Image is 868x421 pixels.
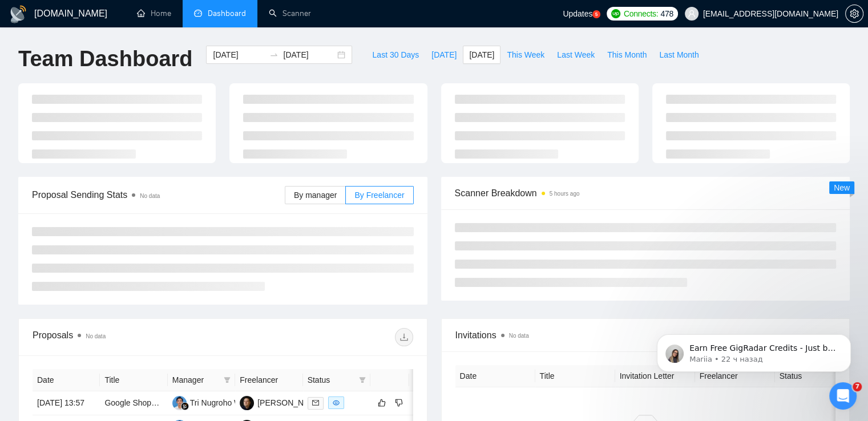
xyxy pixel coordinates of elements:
[172,374,219,386] span: Manager
[18,46,192,72] h1: Team Dashboard
[378,398,386,407] span: like
[535,365,615,387] th: Title
[357,371,368,388] span: filter
[33,369,100,391] th: Date
[213,48,265,61] input: Start date
[312,399,319,406] span: mail
[469,48,494,61] span: [DATE]
[611,9,620,18] img: upwork-logo.png
[375,396,389,410] button: like
[333,399,340,406] span: eye
[455,186,837,200] span: Scanner Breakdown
[550,191,580,197] time: 5 hours ago
[624,7,658,20] span: Connects:
[168,369,235,391] th: Manager
[100,391,167,415] td: Google Shopping, Search & Meta (Facebook + Instagram) Retargeting Campaigns
[359,377,366,383] span: filter
[240,396,254,410] img: DS
[172,398,263,407] a: TNTri Nugroho Wibowo
[463,46,500,64] button: [DATE]
[283,48,335,61] input: End date
[601,46,653,64] button: This Month
[431,48,457,61] span: [DATE]
[507,48,544,61] span: This Week
[455,328,836,342] span: Invitations
[425,46,463,64] button: [DATE]
[33,391,100,415] td: [DATE] 13:57
[308,374,354,386] span: Status
[100,369,167,391] th: Title
[607,48,647,61] span: This Month
[829,382,857,410] iframe: Intercom live chat
[595,12,598,17] text: 5
[194,9,202,17] span: dashboard
[688,10,696,18] span: user
[294,191,337,200] span: By manager
[509,333,529,339] span: No data
[172,396,187,410] img: TN
[500,46,551,64] button: This Week
[354,191,404,200] span: By Freelancer
[551,46,601,64] button: Last Week
[269,50,278,59] span: to
[557,48,595,61] span: Last Week
[592,10,600,18] a: 5
[224,377,231,383] span: filter
[372,48,419,61] span: Last 30 Days
[190,396,263,409] div: Tri Nugroho Wibowo
[834,183,850,192] span: New
[137,9,171,18] a: homeHome
[845,9,863,18] a: setting
[455,365,535,387] th: Date
[140,193,160,199] span: No data
[269,50,278,59] span: swap-right
[392,396,406,410] button: dislike
[653,46,705,64] button: Last Month
[240,398,323,407] a: DS[PERSON_NAME]
[395,398,403,407] span: dislike
[221,371,233,388] span: filter
[104,398,397,407] a: Google Shopping, Search & Meta (Facebook + Instagram) Retargeting Campaigns
[853,382,862,391] span: 7
[846,9,863,18] span: setting
[32,188,285,202] span: Proposal Sending Stats
[208,9,246,18] span: Dashboard
[659,48,699,61] span: Last Month
[33,328,223,346] div: Proposals
[86,333,106,339] span: No data
[366,46,425,64] button: Last 30 Days
[9,5,27,23] img: logo
[640,310,868,390] iframe: Intercom notifications сообщение
[660,7,673,20] span: 478
[269,9,311,18] a: searchScanner
[615,365,695,387] th: Invitation Letter
[845,5,863,23] button: setting
[235,369,302,391] th: Freelancer
[257,396,323,409] div: [PERSON_NAME]
[563,9,592,18] span: Updates
[181,402,189,410] img: gigradar-bm.png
